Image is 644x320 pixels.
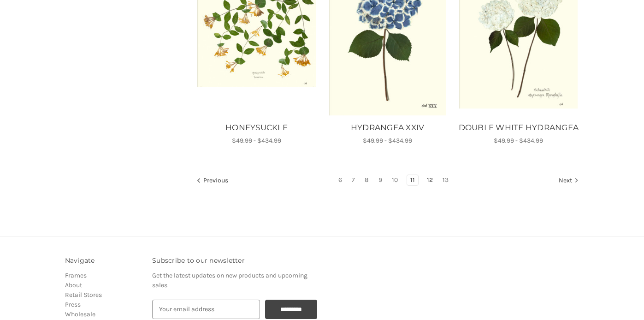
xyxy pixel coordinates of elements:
[196,175,579,187] nav: pagination
[232,137,281,145] span: $49.99 - $434.99
[65,310,95,318] a: Wholesale
[152,271,317,290] p: Get the latest updates on new products and upcoming sales
[458,122,579,134] a: DOUBLE WHITE HYDRANGEA, Price range from $49.99 to $434.99
[65,291,102,299] a: Retail Stores
[152,300,260,319] input: Your email address
[407,175,418,185] a: Page 11 of 8
[439,175,452,185] a: Page 13 of 8
[196,175,231,187] a: Previous
[65,301,81,308] a: Press
[65,272,87,279] a: Frames
[327,122,448,134] a: HYDRANGEA XXIV, Price range from $49.99 to $434.99
[152,256,317,266] h3: Subscribe to our newsletter
[349,175,358,185] a: Page 7 of 8
[361,175,372,185] a: Page 8 of 8
[196,122,317,134] a: HONEYSUCKLE, Price range from $49.99 to $434.99
[65,256,143,266] h3: Navigate
[555,175,579,187] a: Next
[494,137,543,145] span: $49.99 - $434.99
[375,175,385,185] a: Page 9 of 8
[65,281,82,289] a: About
[363,137,412,145] span: $49.99 - $434.99
[424,175,436,185] a: Page 12 of 8
[335,175,345,185] a: Page 6 of 8
[389,175,401,185] a: Page 10 of 8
